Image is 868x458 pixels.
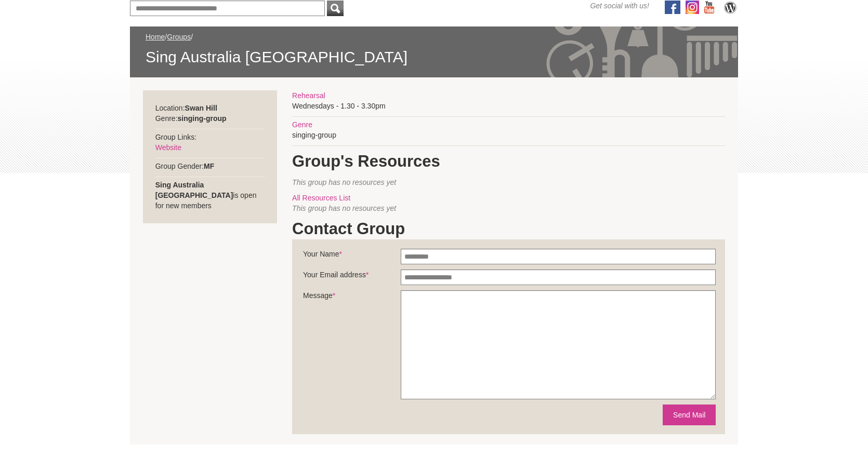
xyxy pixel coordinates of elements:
[146,47,722,67] span: Sing Australia [GEOGRAPHIC_DATA]
[303,270,401,285] label: Your Email address
[146,32,722,67] div: / /
[292,119,725,130] div: Genre
[292,90,725,101] div: Rehearsal
[292,151,725,172] h1: Group's Resources
[185,104,217,112] strong: Swan Hill
[590,1,649,11] span: Get social with us!
[303,290,401,306] label: Message
[146,33,165,41] a: Home
[155,143,181,152] a: Website
[686,1,699,14] img: icon-instagram.png
[722,1,738,14] img: CMVic Blog
[167,33,191,41] a: Groups
[155,181,233,199] strong: Sing Australia [GEOGRAPHIC_DATA]
[204,162,214,170] strong: MF
[292,204,396,212] span: This group has no resources yet
[303,249,401,264] label: Your Name
[292,90,725,444] div: Wednesdays - 1.30 - 3.30pm singing-group
[292,193,725,203] div: All Resources List
[292,219,725,239] h1: Contact Group
[292,178,396,186] span: This group has no resources yet
[663,405,716,425] button: Send Mail
[143,90,278,223] div: Location: Genre: Group Links: Group Gender: is open for new members
[178,114,227,123] strong: singing-group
